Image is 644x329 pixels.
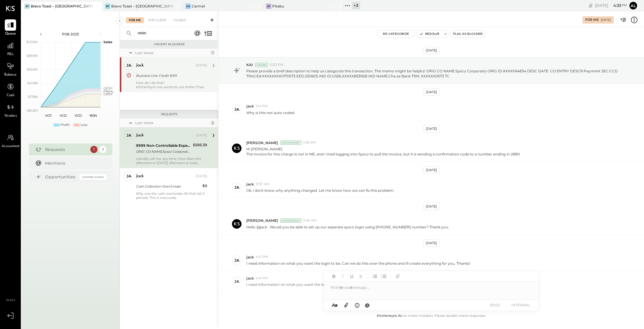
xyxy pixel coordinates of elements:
span: KAI [246,62,253,67]
span: Accountant [1,144,20,149]
div: Requests [45,146,87,152]
div: [DATE] [423,47,440,54]
button: Flag as Blocker [451,30,485,38]
div: Pitabu [272,4,284,9]
span: [PERSON_NAME] [246,312,278,317]
text: $89.9K [27,54,38,58]
div: Carmel [192,4,205,9]
div: The invoice for this charge is not in ME, and I tried logging into Sysco to pull the invoice, but... [246,152,520,157]
div: Opportunities [45,174,77,180]
button: Strikethrough [357,272,365,280]
text: Occu... [103,88,114,93]
span: Balance [4,72,17,78]
div: For Me [585,18,599,22]
a: P&L [0,40,21,57]
div: For Client [145,17,169,23]
div: Pi [266,4,271,9]
div: Why was the cash over/under $0 that last 3 periods. This is inaccurate. [136,191,207,200]
span: jack [246,182,254,187]
text: OPEX [103,86,113,90]
div: Closed [171,17,189,23]
div: $0 [202,183,207,189]
div: [DATE] [423,203,440,210]
div: Urgent Blockers [123,42,215,46]
button: SEND [483,301,507,309]
span: Cash [7,93,14,98]
div: [DATE] [423,166,440,174]
text: W33 [75,113,82,118]
span: 11:25 AM [303,140,316,145]
div: jack [136,173,144,179]
text: $17.8K [28,95,38,99]
div: Cash Collection Over/Under [136,183,201,189]
div: Coming Soon [80,174,106,180]
div: ORIG CO NAME:Sysco Corporatio ORIG ID:XXXXXX4834 DESC DATE: CO ENTRY DESCR:Payment SEC:CCD TRACE#... [136,149,191,155]
div: BT [24,4,30,9]
div: 3 [99,146,106,153]
div: For Me [126,17,144,23]
text: ($6.2K) [27,108,38,113]
div: P08 2025 [45,32,96,37]
a: Accountant [0,132,21,149]
div: ja [234,107,239,112]
button: Unordered List [371,272,379,280]
p: Ok, i dont know why anything changed. Let me know how we can fix this problem. [246,188,394,193]
p: Hi [PERSON_NAME] [246,146,520,157]
div: Business Line Credit 9001 [136,73,205,79]
text: $65.9K [27,67,38,71]
span: 10:32 PM [270,63,284,67]
div: ja [234,279,239,284]
span: P&L [7,52,14,57]
div: [DATE] [595,3,627,8]
div: Bravo Toast – [GEOGRAPHIC_DATA] [31,4,93,9]
span: 2:14 PM [256,104,268,109]
span: 10:57 AM [256,182,270,187]
div: Literally call me any time. How does this afternoon or [DATE] afternoon or early [DATE] morning s... [136,157,207,165]
span: jack [246,276,254,281]
div: How do I do that? [136,81,207,89]
span: @ [365,302,370,308]
div: Last Week [135,50,209,55]
div: $585.39 [193,142,207,148]
div: [DATE] [423,239,440,247]
button: Underline [348,272,356,280]
div: [DATE] [423,88,440,96]
div: [DATE] [196,63,207,68]
div: Accountant [280,219,301,223]
span: 3:27 PM [303,312,315,317]
span: jack [246,255,254,260]
p: I need information on what you want the login to be. Can we do this over the phone and Ill create... [246,261,470,266]
span: 4:41 PM [256,255,268,259]
span: [PERSON_NAME] [246,140,278,145]
span: jack [246,104,254,109]
p: Hello @jack . Would you be able to set up our separate sysco login using [PHONE_NUMBER] number? T... [246,224,449,230]
div: ja [126,132,131,138]
p: Why is this not auto coded [246,110,294,115]
div: Accountant [280,141,301,145]
text: W31 [45,113,52,118]
span: [PERSON_NAME] [246,218,278,223]
div: Requests [123,112,215,116]
button: Bold [330,272,338,280]
button: @ [363,301,371,309]
div: [DATE] [423,125,440,132]
div: jack [136,63,144,68]
div: copy link [588,2,594,9]
button: INTERNAL [509,301,533,309]
text: $41.8K [27,81,38,85]
div: ja [234,258,239,263]
text: Labor [103,92,112,96]
div: Mentions [45,160,103,166]
div: Ca [185,4,191,9]
div: KitchenSync has access to our entire Chase banking account... [136,85,207,89]
text: W32 [60,113,67,118]
p: I need information on what you want the login to be. Can we do this over the phone and Ill create... [246,282,470,287]
div: ja [126,63,131,68]
button: Aa [330,302,340,308]
div: 1 [210,50,215,55]
button: Re-Categorize [377,30,414,38]
div: Last Week [135,120,209,125]
div: System [255,63,268,67]
button: Resolve [417,30,442,38]
div: [DATE] [196,174,207,179]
